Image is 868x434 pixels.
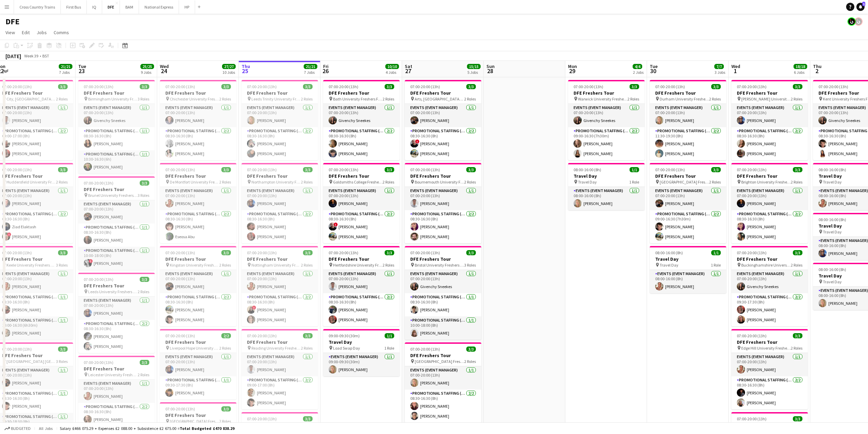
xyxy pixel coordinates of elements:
[60,426,234,431] div: Salary £466 075.29 + Expenses £2 088.00 + Subsistence £2 675.00 =
[42,53,49,58] div: BST
[19,28,32,37] a: Edit
[23,53,40,58] span: Week 39
[5,53,21,59] div: [DATE]
[11,426,31,431] span: Budgeted
[61,0,87,14] button: First Bus
[120,0,139,14] button: BAM
[862,2,865,6] span: 1
[38,426,54,431] span: All jobs
[854,17,863,26] app-user-avatar: Tim Bodenham
[37,29,47,36] span: Jobs
[139,0,179,14] button: National Express
[87,0,102,14] button: IQ
[51,28,72,37] a: Comms
[102,0,120,14] button: DFE
[5,29,15,36] span: View
[848,17,856,26] app-user-avatar: Tim Bodenham
[54,29,69,36] span: Comms
[5,16,19,27] h1: DFE
[3,28,18,37] a: View
[14,0,61,14] button: Cross Country Trains
[856,3,865,11] a: 1
[179,0,195,14] button: HP
[34,28,50,37] a: Jobs
[3,425,32,432] button: Budgeted
[22,29,30,36] span: Edit
[180,426,234,431] span: Total Budgeted £470 838.29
